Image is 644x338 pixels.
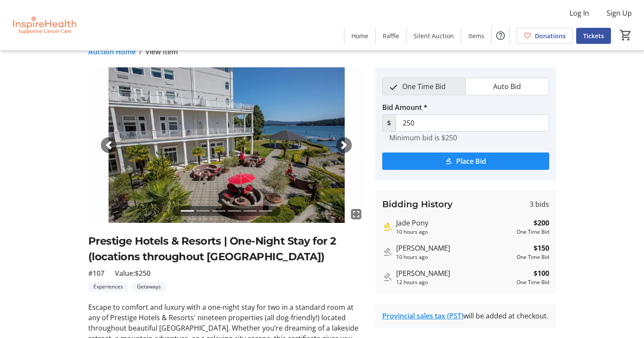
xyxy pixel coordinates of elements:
[517,253,549,261] div: One Time Bid
[534,268,549,278] strong: $100
[570,8,589,18] span: Log In
[382,152,549,170] button: Place Bid
[115,268,150,278] span: Value: $250
[414,31,454,40] span: Silent Auction
[534,243,549,253] strong: $150
[461,28,491,44] a: Items
[517,28,573,44] a: Donations
[351,209,361,219] mat-icon: fullscreen
[139,46,142,57] span: /
[382,114,396,132] span: $
[88,233,365,265] h2: Prestige Hotels & Resorts | One-Night Stay for 2 (locations throughout [GEOGRAPHIC_DATA])
[383,31,399,40] span: Raffle
[563,6,596,20] button: Log In
[145,46,178,57] span: View Item
[382,247,393,257] mat-icon: Outbid
[5,3,83,47] img: InspireHealth Supportive Cancer Care's Logo
[535,31,566,40] span: Donations
[88,46,136,57] a: Auction Home
[530,199,549,209] span: 3 bids
[468,31,484,40] span: Items
[407,28,461,44] a: Silent Auction
[396,228,513,236] div: 10 hours ago
[132,282,166,292] tr-label-badge: Getaways
[396,243,513,253] div: [PERSON_NAME]
[607,8,632,18] span: Sign Up
[396,278,513,286] div: 12 hours ago
[583,31,604,40] span: Tickets
[396,218,513,228] div: Jade Pony
[376,28,406,44] a: Raffle
[389,133,457,142] tr-hint: Minimum bid is $250
[382,311,464,321] a: Provincial sales tax (PST)
[88,282,128,292] tr-label-badge: Experiences
[492,27,509,44] button: Help
[88,268,104,278] span: #107
[517,278,549,286] div: One Time Bid
[618,27,634,43] button: Cart
[382,311,549,321] div: will be added at checkout.
[576,28,611,44] a: Tickets
[88,67,365,223] img: Image
[397,78,451,95] span: One Time Bid
[600,6,639,20] button: Sign Up
[488,78,526,95] span: Auto Bid
[517,228,549,236] div: One Time Bid
[351,31,368,40] span: Home
[382,198,453,211] h3: Bidding History
[344,28,375,44] a: Home
[382,272,393,282] mat-icon: Outbid
[456,156,486,166] span: Place Bid
[396,253,513,261] div: 10 hours ago
[382,102,427,113] label: Bid Amount *
[382,222,393,232] mat-icon: Highest bid
[396,268,513,278] div: [PERSON_NAME]
[534,218,549,228] strong: $200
